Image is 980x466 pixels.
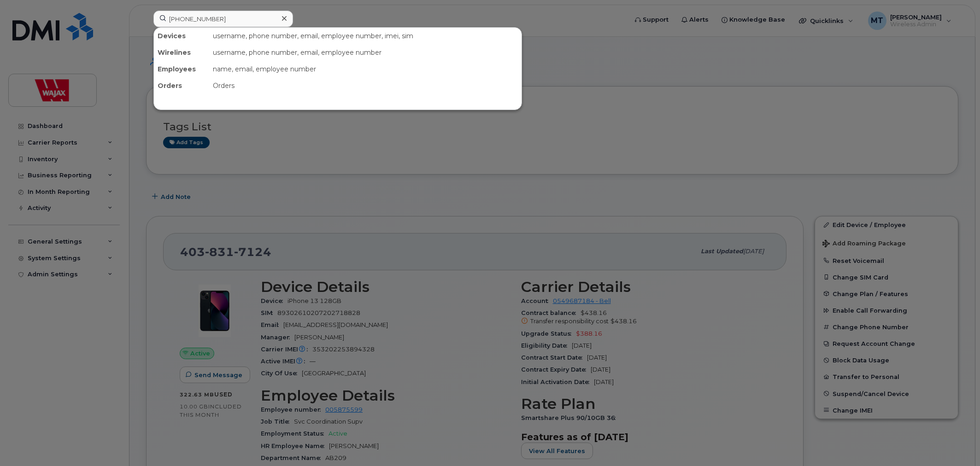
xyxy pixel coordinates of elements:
[209,28,522,44] div: username, phone number, email, employee number, imei, sim
[154,61,209,77] div: Employees
[209,77,522,94] div: Orders
[154,44,209,61] div: Wirelines
[154,77,209,94] div: Orders
[209,61,522,77] div: name, email, employee number
[154,28,209,44] div: Devices
[209,44,522,61] div: username, phone number, email, employee number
